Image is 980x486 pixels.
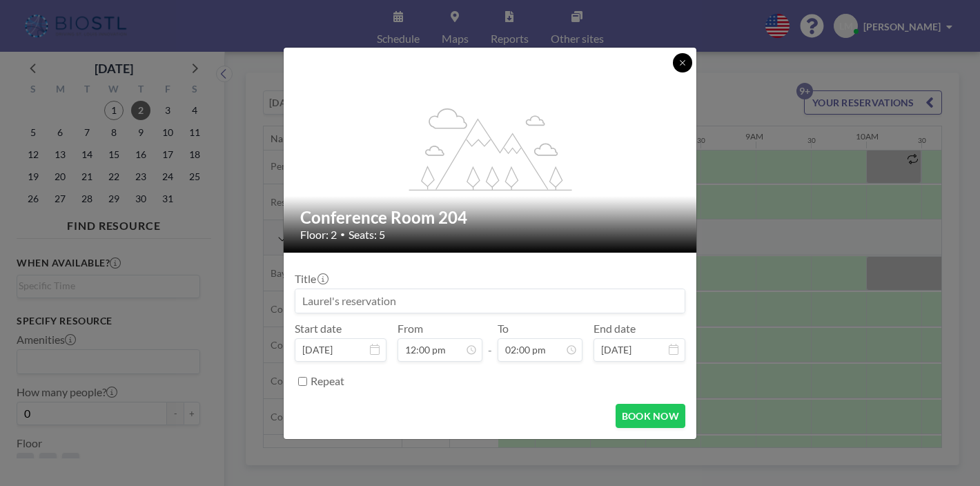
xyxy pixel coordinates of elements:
[300,228,337,242] span: Floor: 2
[349,228,385,242] span: Seats: 5
[498,322,509,336] label: To
[488,327,492,357] span: -
[398,322,423,336] label: From
[295,272,327,286] label: Title
[300,207,681,228] h2: Conference Room 204
[311,374,344,388] label: Repeat
[616,404,685,428] button: BOOK NOW
[340,229,345,240] span: •
[295,322,342,336] label: Start date
[409,107,572,190] g: flex-grow: 1.2;
[295,289,685,313] input: Laurel's reservation
[594,322,636,336] label: End date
